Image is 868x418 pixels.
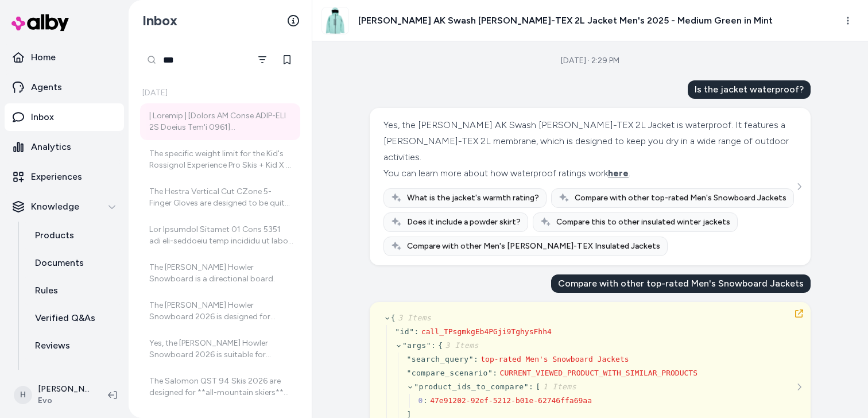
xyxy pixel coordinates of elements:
[418,396,423,405] span: 0
[608,168,629,179] span: here
[24,332,124,359] a: Reviews
[35,311,95,325] p: Verified Q&As
[5,44,124,71] a: Home
[430,396,592,405] span: 47e91202-92ef-5212-b01e-62746ffa69aa
[24,222,124,249] a: Products
[383,117,794,165] div: Yes, the [PERSON_NAME] AK Swash [PERSON_NAME]-TEX 2L Jacket is waterproof. It features a [PERSON_...
[149,148,293,171] div: The specific weight limit for the Kid's Rossignol Experience Pro Skis + Kid X 4 GW Bindings is no...
[149,376,293,398] div: The Salomon QST 94 Skis 2026 are designed for **all-mountain skiers** looking for a versatile "da...
[149,338,293,361] div: Yes, the [PERSON_NAME] Howler Snowboard 2026 is suitable for technical terrain. It is designed as...
[423,395,428,407] div: :
[541,382,576,391] span: 1 Items
[14,386,32,404] span: H
[251,48,274,71] button: Filter
[38,395,90,407] span: Evo
[529,381,533,393] div: :
[575,192,786,204] span: Compare with other top-rated Men's Snowboard Jackets
[407,241,660,252] span: Compare with other Men's [PERSON_NAME]-TEX Insulated Jackets
[140,369,300,405] a: The Salomon QST 94 Skis 2026 are designed for **all-mountain skiers** looking for a versatile "da...
[140,293,300,330] a: The [PERSON_NAME] Howler Snowboard 2026 is designed for adults. If you are looking for a snowboar...
[31,80,62,94] p: Agents
[5,163,124,191] a: Experiences
[391,313,432,322] span: {
[395,327,414,336] span: " id "
[536,382,576,391] span: [
[149,110,293,133] div: | Loremip | [Dolors AM Conse ADIP-ELI 2S Doeius Tem'i 0961](utlab://etd.mag.ali/enimadmin-veniamq...
[38,384,90,395] p: [PERSON_NAME]
[11,14,69,31] img: alby Logo
[31,110,54,124] p: Inbox
[35,339,70,353] p: Reviews
[24,304,124,332] a: Verified Q&As
[383,165,794,181] div: You can learn more about how waterproof ratings work .
[140,179,300,216] a: The Hestra Vertical Cut CZone 5-Finger Gloves are designed to be quite warm. They feature Hestra'...
[140,103,300,140] a: | Loremip | [Dolors AM Conse ADIP-ELI 2S Doeius Tem'i 0961](utlab://etd.mag.ali/enimadmin-veniamq...
[149,300,293,323] div: The [PERSON_NAME] Howler Snowboard 2026 is designed for adults. If you are looking for a snowboar...
[5,73,124,101] a: Agents
[149,186,293,209] div: The Hestra Vertical Cut CZone 5-Finger Gloves are designed to be quite warm. They feature Hestra'...
[792,380,806,394] button: See more
[31,140,71,154] p: Analytics
[149,224,293,247] div: Lor Ipsumdol Sitamet 01 Cons 5351 adi eli-seddoeiu temp incididu ut labo etd magn aliqu eni admin...
[474,354,478,365] div: :
[24,359,124,387] a: Survey Questions
[140,87,300,99] p: [DATE]
[407,216,521,228] span: Does it include a powder skirt?
[322,7,348,34] img: burton-ak-swash-gore-tex-2l-jacket-men-s-.jpg
[24,249,124,277] a: Documents
[140,217,300,254] a: Lor Ipsumdol Sitamet 01 Cons 5351 adi eli-seddoeiu temp incididu ut labo etd magn aliqu eni admin...
[421,327,552,336] span: call_TPsgmkgEb4PGji9TghysFhh4
[35,256,84,270] p: Documents
[431,340,436,351] div: :
[438,341,479,350] span: {
[140,141,300,178] a: The specific weight limit for the Kid's Rossignol Experience Pro Skis + Kid X 4 GW Bindings is no...
[551,274,811,293] div: Compare with other top-rated Men's Snowboard Jackets
[5,133,124,161] a: Analytics
[24,277,124,304] a: Rules
[561,55,619,67] div: [DATE] · 2:29 PM
[402,341,431,350] span: " args "
[5,193,124,220] button: Knowledge
[480,355,629,363] span: top-rated Men's Snowboard Jackets
[358,14,773,28] h3: [PERSON_NAME] AK Swash [PERSON_NAME]-TEX 2L Jacket Men's 2025 - Medium Green in Mint
[31,170,82,184] p: Experiences
[414,382,529,391] span: " product_ids_to_compare "
[7,377,99,413] button: H[PERSON_NAME]Evo
[142,12,177,29] h2: Inbox
[414,326,419,338] div: :
[407,192,539,204] span: What is the jacket's warmth rating?
[35,229,74,242] p: Products
[406,369,493,377] span: " compare_scenario "
[31,51,56,64] p: Home
[31,200,79,214] p: Knowledge
[443,341,479,350] span: 3 Items
[149,262,293,285] div: The [PERSON_NAME] Howler Snowboard is a directional board.
[493,367,497,379] div: :
[556,216,730,228] span: Compare this to other insulated winter jackets
[35,284,58,297] p: Rules
[140,255,300,292] a: The [PERSON_NAME] Howler Snowboard is a directional board.
[500,369,697,377] span: CURRENT_VIEWED_PRODUCT_WITH_SIMILAR_PRODUCTS
[396,313,431,322] span: 3 Items
[688,80,811,99] div: Is the jacket waterproof?
[792,180,806,193] button: See more
[140,331,300,367] a: Yes, the [PERSON_NAME] Howler Snowboard 2026 is suitable for technical terrain. It is designed as...
[35,366,111,380] p: Survey Questions
[406,355,474,363] span: " search_query "
[5,103,124,131] a: Inbox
